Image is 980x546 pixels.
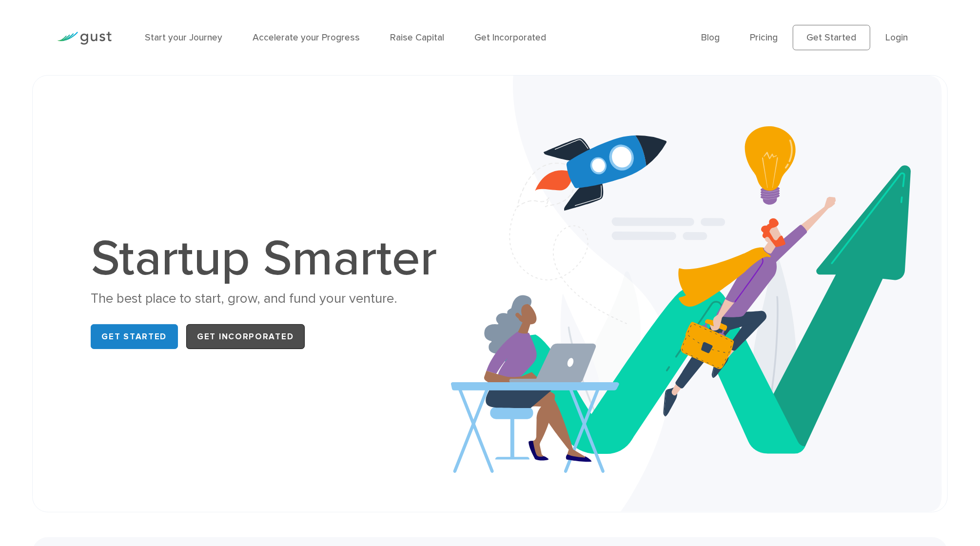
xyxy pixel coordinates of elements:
[186,324,305,349] a: Get Incorporated
[474,32,546,43] a: Get Incorporated
[253,32,360,43] a: Accelerate your Progress
[390,32,444,43] a: Raise Capital
[145,32,222,43] a: Start your Journey
[701,32,720,43] a: Blog
[451,76,942,512] img: Startup Smarter Hero
[57,32,112,45] img: Gust Logo
[750,32,778,43] a: Pricing
[885,32,908,43] a: Login
[91,324,178,349] a: Get Started
[91,290,451,308] div: The best place to start, grow, and fund your venture.
[91,234,451,284] h1: Startup Smarter
[793,25,871,50] a: Get Started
